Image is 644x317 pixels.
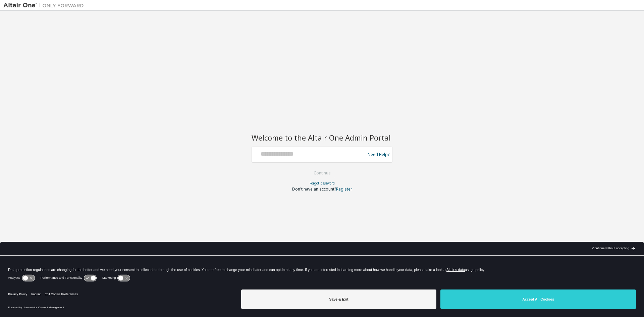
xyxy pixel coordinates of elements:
img: Altair One [3,2,87,9]
h2: Welcome to the Altair One Admin Portal [252,133,392,142]
a: Need Help? [368,154,389,155]
a: Register [336,186,352,192]
a: Forgot password [310,181,335,186]
span: Don't have an account? [292,186,336,192]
